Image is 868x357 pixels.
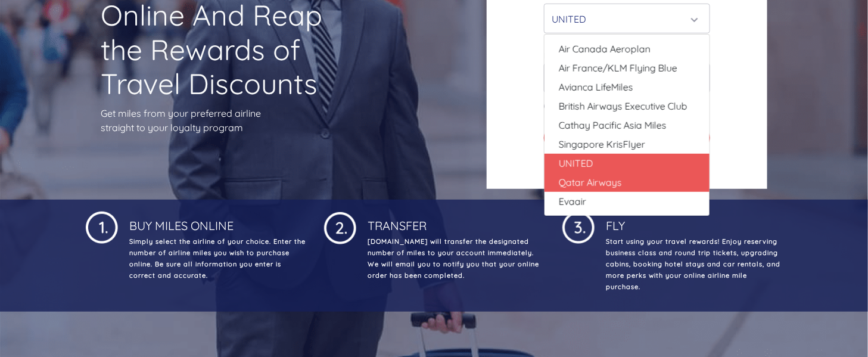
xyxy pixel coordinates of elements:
[562,209,595,244] img: 1
[86,209,118,244] img: 1
[101,106,334,135] p: Get miles from your preferred airline straight to your loyalty program
[324,209,356,244] img: 1
[366,236,545,281] p: [DOMAIN_NAME] will transfer the designated number of miles to your account immediately. We will e...
[559,61,677,75] span: Air France/KLM Flying Blue
[552,8,695,30] div: UNITED
[127,209,306,233] h4: Buy Miles Online
[127,236,306,281] p: Simply select the airline of your choice. Enter the number of airline miles you wish to purchase ...
[559,175,622,190] span: Qatar Airways
[544,4,710,33] button: UNITED
[559,118,667,132] span: Cathay Pacific Asia Miles
[559,194,586,209] span: Evaair
[559,156,593,170] span: UNITED
[559,42,651,56] span: Air Canada Aeroplan
[559,137,645,151] span: Singapore KrisFlyer
[604,209,783,233] h4: Fly
[604,236,783,293] p: Start using your travel rewards! Enjoy reserving business class and round trip tickets, upgrading...
[559,99,687,113] span: British Airways Executive Club
[559,80,633,94] span: Avianca LifeMiles
[366,209,545,233] h4: Transfer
